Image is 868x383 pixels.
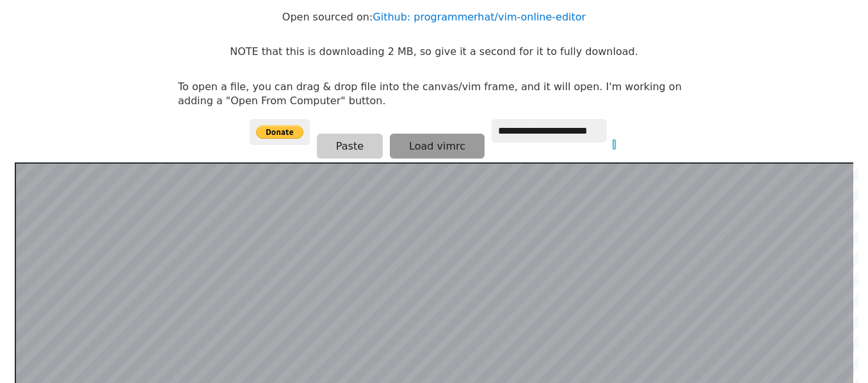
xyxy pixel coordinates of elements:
button: Load vimrc [390,134,485,159]
button: Paste [317,134,383,159]
p: NOTE that this is downloading 2 MB, so give it a second for it to fully download. [230,45,638,59]
p: To open a file, you can drag & drop file into the canvas/vim frame, and it will open. I'm working... [178,80,690,109]
a: Github: programmerhat/vim-online-editor [373,11,586,23]
p: Open sourced on: [282,10,586,24]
